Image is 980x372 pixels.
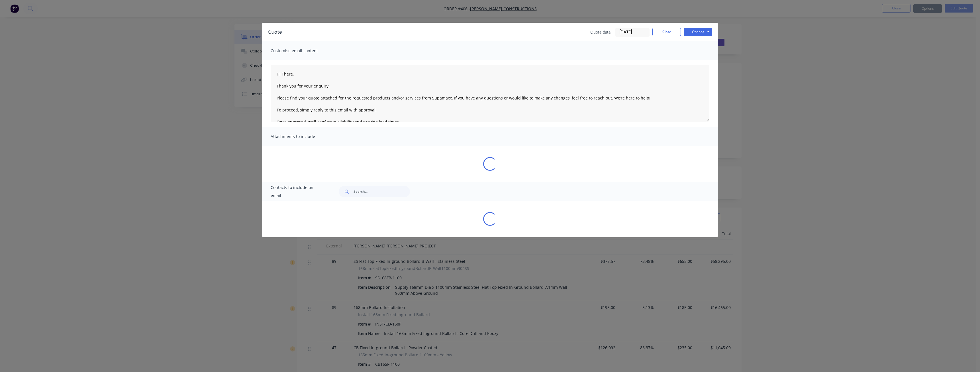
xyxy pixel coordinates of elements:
span: Contacts to include on email [271,184,324,200]
div: Quote [268,29,282,36]
span: Quote date [590,29,611,35]
span: Customise email content [271,47,333,55]
input: Search... [354,186,410,197]
textarea: Hi There, Thank you for your enquiry. Please find your quote attached for the requested products ... [271,65,709,122]
span: Attachments to include [271,133,333,141]
button: Close [652,28,681,36]
button: Options [684,28,712,36]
